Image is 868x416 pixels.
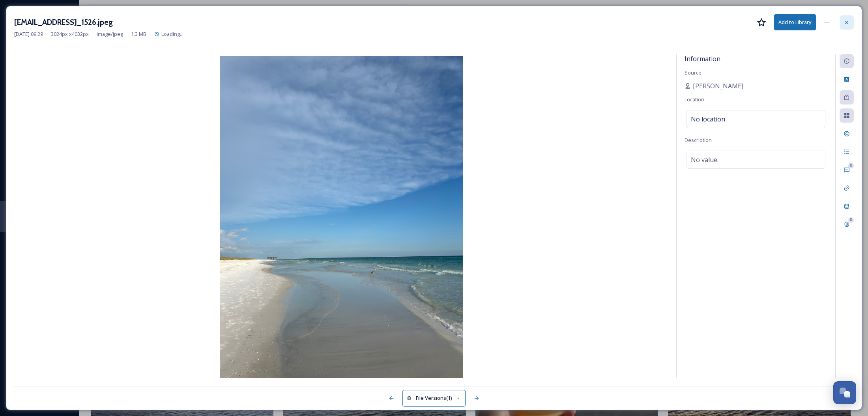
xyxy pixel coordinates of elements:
[833,381,856,404] button: Open Chat
[691,155,718,164] span: No value.
[14,56,668,380] img: Social%40destinationpanamacity.com-IMG_1526.jpeg
[51,30,89,38] span: 3024 px x 4032 px
[685,96,704,103] span: Location
[691,114,725,124] span: No location
[14,17,113,28] h3: [EMAIL_ADDRESS]_1526.jpeg
[14,30,43,38] span: [DATE] 09:29
[848,163,854,168] div: 0
[693,81,743,91] span: [PERSON_NAME]
[97,30,123,38] span: image/jpeg
[685,69,702,76] span: Source
[685,54,720,63] span: Information
[402,390,466,406] button: File Versions(1)
[685,136,712,144] span: Description
[161,30,183,37] span: Loading...
[848,217,854,223] div: 0
[131,30,146,38] span: 1.3 MB
[774,14,816,30] button: Add to Library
